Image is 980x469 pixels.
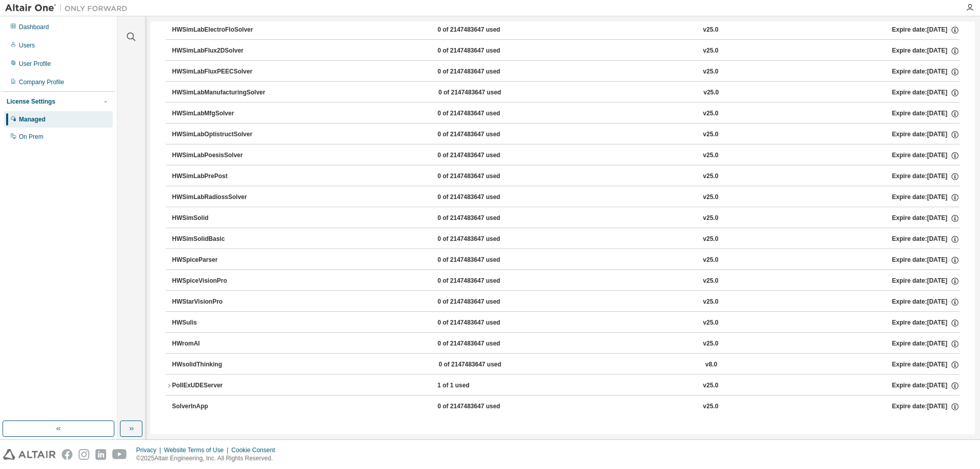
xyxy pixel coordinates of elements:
div: HWSpiceParser [172,256,264,265]
div: PollExUDEServer [172,381,264,390]
button: HWromAI0 of 2147483647 usedv25.0Expire date:[DATE] [172,333,960,355]
div: HWSimLabManufacturingSolver [172,88,265,97]
div: 0 of 2147483647 used [437,298,529,307]
div: HWromAI [172,339,264,349]
button: HWSimSolidBasic0 of 2147483647 usedv25.0Expire date:[DATE] [172,228,960,251]
div: Expire date: [DATE] [892,235,960,244]
div: Dashboard [19,23,49,31]
div: Company Profile [19,78,64,86]
div: HWSimLabOptistructSolver [172,130,264,139]
div: HWSimSolidBasic [172,235,264,244]
div: Expire date: [DATE] [892,88,960,97]
div: Expire date: [DATE] [892,256,960,265]
div: Expire date: [DATE] [892,402,960,411]
div: HWSimLabMfgSolver [172,109,264,118]
div: v25.0 [703,235,718,244]
div: 0 of 2147483647 used [437,109,529,118]
div: HWSpiceVisionPro [172,277,264,286]
div: v25.0 [703,339,718,349]
button: HWSimLabRadiossSolver0 of 2147483647 usedv25.0Expire date:[DATE] [172,186,960,209]
button: HWSimLabManufacturingSolver0 of 2147483647 usedv25.0Expire date:[DATE] [172,82,960,104]
div: On Prem [19,133,43,141]
img: linkedin.svg [95,449,106,460]
img: altair_logo.svg [3,449,56,460]
div: v25.0 [703,109,718,118]
div: v25.0 [703,298,718,307]
div: v25.0 [703,130,718,139]
div: 0 of 2147483647 used [437,214,529,223]
div: HWStarVisionPro [172,298,264,307]
button: HWSimSolid0 of 2147483647 usedv25.0Expire date:[DATE] [172,207,960,230]
div: Expire date: [DATE] [892,193,960,202]
div: 0 of 2147483647 used [437,193,529,202]
div: 0 of 2147483647 used [437,235,529,244]
img: instagram.svg [79,449,89,460]
div: v25.0 [703,46,718,56]
div: v25.0 [703,151,718,160]
button: HWSimLabElectroFloSolver0 of 2147483647 usedv25.0Expire date:[DATE] [172,19,960,41]
div: Expire date: [DATE] [892,277,960,286]
div: v25.0 [703,318,718,328]
img: facebook.svg [62,449,72,460]
div: 0 of 2147483647 used [437,172,529,181]
div: Expire date: [DATE] [892,151,960,160]
div: Expire date: [DATE] [892,318,960,328]
div: v25.0 [703,193,718,202]
div: v25.0 [703,256,718,265]
div: v25.0 [703,67,718,77]
div: 0 of 2147483647 used [437,67,529,77]
div: 0 of 2147483647 used [438,88,530,97]
div: Expire date: [DATE] [892,339,960,349]
div: 0 of 2147483647 used [437,402,529,411]
div: v25.0 [703,402,718,411]
div: Cookie Consent [231,446,281,454]
div: HWSimLabPoesisSolver [172,151,264,160]
div: HWSulis [172,318,264,328]
p: © 2025 Altair Engineering, Inc. All Rights Reserved. [136,454,281,463]
div: Expire date: [DATE] [892,360,959,369]
div: 0 of 2147483647 used [437,256,529,265]
div: v25.0 [703,172,718,181]
div: Expire date: [DATE] [892,298,960,307]
div: Website Terms of Use [164,446,231,454]
div: v25.0 [703,88,719,97]
div: HWSimLabFluxPEECSolver [172,67,264,77]
div: v25.0 [703,381,718,390]
div: Expire date: [DATE] [892,130,960,139]
button: SolverInApp0 of 2147483647 usedv25.0Expire date:[DATE] [172,396,960,418]
div: v25.0 [703,214,718,223]
button: HWStarVisionPro0 of 2147483647 usedv25.0Expire date:[DATE] [172,291,960,313]
div: v8.0 [705,360,717,369]
div: v25.0 [703,277,718,286]
div: 0 of 2147483647 used [437,46,529,56]
button: HWSimLabOptistructSolver0 of 2147483647 usedv25.0Expire date:[DATE] [172,124,960,146]
img: Altair One [5,3,133,13]
div: 0 of 2147483647 used [437,151,529,160]
div: Expire date: [DATE] [892,172,960,181]
div: Expire date: [DATE] [892,214,960,223]
div: 0 of 2147483647 used [437,26,529,35]
button: HWSimLabFluxPEECSolver0 of 2147483647 usedv25.0Expire date:[DATE] [172,61,960,83]
button: HWSulis0 of 2147483647 usedv25.0Expire date:[DATE] [172,312,960,334]
button: HWSpiceParser0 of 2147483647 usedv25.0Expire date:[DATE] [172,249,960,271]
button: HWSimLabPoesisSolver0 of 2147483647 usedv25.0Expire date:[DATE] [172,144,960,167]
div: SolverInApp [172,402,264,411]
div: Expire date: [DATE] [892,67,960,77]
div: Expire date: [DATE] [892,46,960,56]
button: PollExUDEServer1 of 1 usedv25.0Expire date:[DATE] [166,375,960,397]
button: HWsolidThinking0 of 2147483647 usedv8.0Expire date:[DATE] [172,354,960,376]
div: 0 of 2147483647 used [437,339,529,349]
div: HWSimLabFlux2DSolver [172,46,264,56]
div: Users [19,41,35,50]
button: HWSpiceVisionPro0 of 2147483647 usedv25.0Expire date:[DATE] [172,270,960,292]
img: youtube.svg [112,449,127,460]
div: HWSimLabRadiossSolver [172,193,264,202]
div: 0 of 2147483647 used [438,360,530,369]
div: User Profile [19,60,51,68]
div: HWSimSolid [172,214,264,223]
div: Privacy [136,446,164,454]
div: v25.0 [703,26,718,35]
div: HWSimLabElectroFloSolver [172,26,264,35]
div: 0 of 2147483647 used [437,277,529,286]
div: Expire date: [DATE] [892,26,960,35]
